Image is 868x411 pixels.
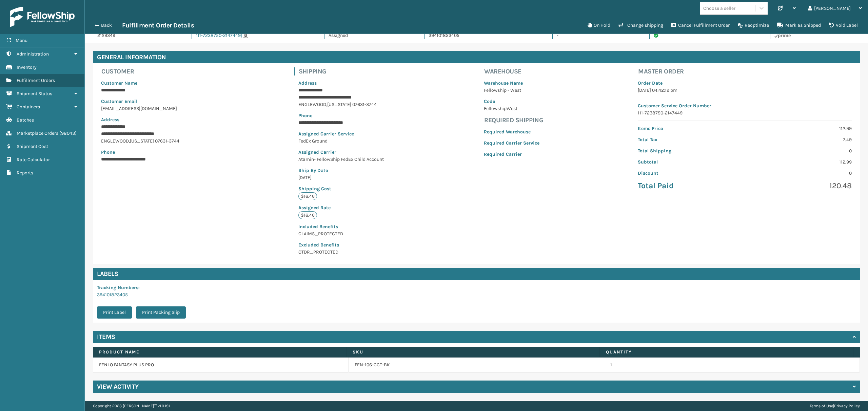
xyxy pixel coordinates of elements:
[99,349,340,355] label: Product Name
[638,87,852,94] p: [DATE] 04:42:19 pm
[298,102,326,107] span: ENGLEWOOD
[614,19,667,32] button: Change shipping
[604,358,860,372] td: 1
[241,33,248,38] a: |
[484,67,544,75] h4: Warehouse
[557,32,637,39] p: -
[638,80,852,87] p: Order Date
[638,102,852,109] p: Customer Service Order Number
[129,138,130,144] span: ,
[136,306,186,319] button: Print Packing Slip
[703,5,735,12] div: Choose a seller
[326,102,327,107] span: ,
[484,116,544,124] h4: Required Shipping
[353,349,594,355] label: SKU
[298,156,386,163] p: Atamin- FellowShip FedEx Child Account
[298,204,386,211] p: Assigned Rate
[93,268,860,280] h4: Labels
[638,181,741,191] p: Total Paid
[638,147,741,154] p: Total Shipping
[97,306,132,319] button: Print Label
[298,223,386,237] span: CLAIMS_PROTECTED
[638,125,741,132] p: Items Price
[749,181,852,191] p: 120.48
[101,117,119,123] span: Address
[93,51,860,63] h4: General Information
[638,109,852,116] p: 111-7238750-2147449
[130,138,154,144] span: [US_STATE]
[59,130,77,136] span: ( 98043 )
[749,136,852,143] p: 7.49
[667,19,734,32] button: Cancel Fulfillment Order
[606,349,847,355] label: Quantity
[749,170,852,177] p: 0
[825,19,862,32] button: Void Label
[749,125,852,132] p: 112.99
[810,401,860,411] div: |
[484,98,539,105] p: Code
[638,136,741,143] p: Total Tax
[298,80,317,86] span: Address
[298,192,317,200] p: $16.46
[484,139,539,147] p: Required Carrier Service
[298,174,386,181] p: [DATE]
[196,33,241,38] a: 111-7238750-2147449
[122,21,194,29] h3: Fulfillment Order Details
[101,138,129,144] span: ENGLEWOOD
[101,80,200,87] p: Customer Name
[17,64,37,70] span: Inventory
[17,78,55,83] span: Fulfillment Orders
[97,383,139,391] h4: View Activity
[97,292,128,298] a: 394101823405
[101,67,204,75] h4: Customer
[298,223,386,230] p: Included Benefits
[299,67,390,75] h4: Shipping
[484,151,539,158] p: Required Carrier
[17,144,48,149] span: Shipment Cost
[777,23,783,27] i: Mark as Shipped
[241,33,242,38] span: |
[738,23,743,28] i: Reoptimize
[734,19,773,32] button: Reoptimize
[329,32,412,39] p: Assigned
[749,158,852,166] p: 112.99
[671,23,676,27] i: Cancel Fulfillment Order
[638,67,856,75] h4: Master Order
[101,105,200,112] p: [EMAIL_ADDRESS][DOMAIN_NAME]
[17,117,34,123] span: Batches
[93,401,170,411] p: Copyright 2023 [PERSON_NAME]™ v 1.0.191
[97,32,179,39] p: 2129349
[16,38,27,43] span: Menu
[829,23,834,27] i: VOIDLABEL
[97,285,140,290] span: Tracking Numbers :
[355,362,390,368] a: FEN-106-CCT-BK
[327,102,351,107] span: [US_STATE]
[810,404,833,408] a: Terms of Use
[91,22,122,28] button: Back
[638,158,741,166] p: Subtotal
[484,87,539,94] p: Fellowship - West
[298,137,386,145] p: FedEx Ground
[484,128,539,135] p: Required Warehouse
[352,102,377,107] span: 07631-3744
[101,149,200,156] p: Phone
[155,138,179,144] span: 07631-3744
[298,167,386,174] p: Ship By Date
[97,333,115,341] h4: Items
[834,404,860,408] a: Privacy Policy
[101,98,200,105] p: Customer Email
[93,358,349,372] td: FENLO FANTASY PLUS PRO
[17,157,50,163] span: Rate Calculator
[484,80,539,87] p: Warehouse Name
[484,105,539,112] p: FellowshipWest
[429,32,540,39] p: 394101823405
[298,130,386,137] p: Assigned Carrier Service
[17,51,49,57] span: Administration
[588,23,592,27] i: On Hold
[638,170,741,177] p: Discount
[17,104,40,110] span: Containers
[17,91,52,96] span: Shipment Status
[298,241,386,255] span: OTDR_PROTECTED
[298,211,317,219] p: $16.46
[298,149,386,156] p: Assigned Carrier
